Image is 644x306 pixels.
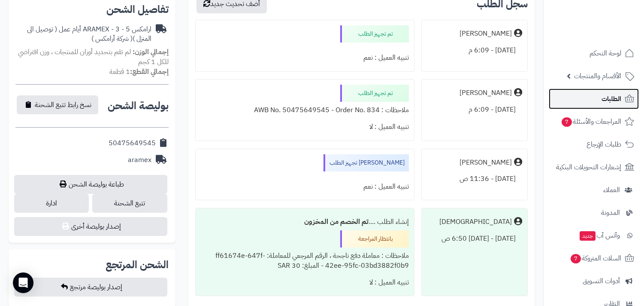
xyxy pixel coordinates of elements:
[427,42,522,59] div: [DATE] - 6:09 م
[109,138,156,148] div: 50475649545
[580,231,596,241] span: جديد
[17,95,98,114] button: نسخ رابط تتبع الشحنة
[201,274,409,291] div: تنبيه العميل : لا
[14,278,167,297] button: إصدار بوليصة مرتجع
[92,194,167,213] a: تتبع الشحنة
[583,275,620,287] span: أدوات التسويق
[460,88,512,98] div: [PERSON_NAME]
[549,157,639,177] a: إشعارات التحويلات البنكية
[340,85,409,102] div: تم تجهيز الطلب
[574,70,621,82] span: الأقسام والمنتجات
[603,184,620,196] span: العملاء
[460,29,512,39] div: [PERSON_NAME]
[556,161,621,173] span: إشعارات التحويلات البنكية
[601,207,620,219] span: المدونة
[549,89,639,109] a: الطلبات
[13,272,33,293] div: Open Intercom Messenger
[549,43,639,64] a: لوحة التحكم
[201,119,409,135] div: تنبيه العميل : لا
[201,178,409,195] div: تنبيه العميل : نعم
[549,225,639,246] a: وآتس آبجديد
[561,116,621,128] span: المراجعات والأسئلة
[587,138,621,150] span: طلبات الإرجاع
[427,230,522,247] div: [DATE] - [DATE] 6:50 ص
[549,180,639,200] a: العملاء
[439,217,512,227] div: [DEMOGRAPHIC_DATA]
[18,47,169,67] span: لم تقم بتحديد أوزان للمنتجات ، وزن افتراضي للكل 1 كجم
[549,111,639,132] a: المراجعات والأسئلة7
[14,175,167,194] a: طباعة بوليصة الشحن
[15,24,151,44] div: ارامكس ARAMEX - 3 - 5 أيام عمل ( توصيل الى المنزل )
[14,194,89,213] a: ادارة
[130,67,169,77] strong: إجمالي القطع:
[106,260,169,270] h2: الشحن المرتجع
[91,34,133,44] span: ( شركة أرامكس )
[460,158,512,168] div: [PERSON_NAME]
[14,217,167,236] button: إصدار بوليصة أخرى
[549,202,639,223] a: المدونة
[549,271,639,291] a: أدوات التسويق
[133,47,169,57] strong: إجمالي الوزن:
[570,252,621,264] span: السلات المتروكة
[15,4,169,15] h2: تفاصيل الشحن
[562,117,572,127] span: 7
[201,49,409,66] div: تنبيه العميل : نعم
[427,171,522,187] div: [DATE] - 11:36 ص
[602,93,621,105] span: الطلبات
[590,47,621,59] span: لوحة التحكم
[324,154,409,171] div: [PERSON_NAME] تجهيز الطلب
[201,102,409,119] div: ملاحظات : AWB No. 50475649545 - Order No. 834
[340,25,409,43] div: تم تجهيز الطلب
[340,230,409,248] div: بانتظار المراجعة
[201,248,409,274] div: ملاحظات : معاملة دفع ناجحة ، الرقم المرجعي للمعاملة: ff61674e-647f-42ee-95fc-03bd3882f0b9 - المبل...
[304,217,369,227] b: تم الخصم من المخزون
[549,134,639,155] a: طلبات الإرجاع
[549,248,639,269] a: السلات المتروكة7
[586,23,636,41] img: logo-2.png
[571,254,581,263] span: 7
[109,67,169,77] small: 1 قطعة
[201,214,409,230] div: إنشاء الطلب ....
[108,101,169,111] h2: بوليصة الشحن
[35,100,91,110] span: نسخ رابط تتبع الشحنة
[427,101,522,118] div: [DATE] - 6:09 م
[128,155,151,165] div: aramex
[579,229,620,242] span: وآتس آب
